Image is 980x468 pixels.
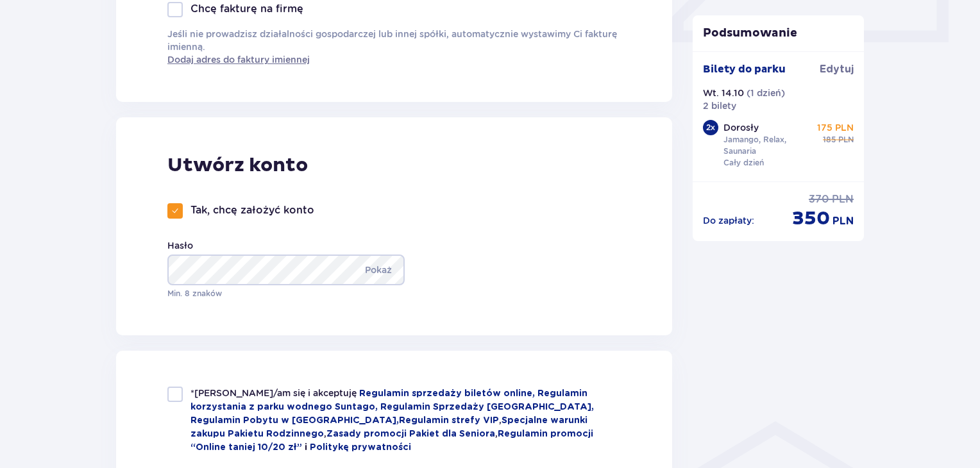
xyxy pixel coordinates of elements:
[190,2,303,16] p: Chcę fakturę na firmę
[703,99,736,112] p: 2 bilety
[817,121,854,134] p: 175 PLN
[723,121,759,134] p: Dorosły
[820,62,854,76] span: Edytuj
[380,403,594,412] a: Regulamin Sprzedaży [GEOGRAPHIC_DATA],
[190,388,359,398] span: *[PERSON_NAME]/am się i akceptuję
[399,416,499,425] a: Regulamin strefy VIP
[693,26,865,41] p: Podsumowanie
[703,62,786,76] p: Bilety do parku
[838,134,854,146] span: PLN
[832,214,854,228] span: PLN
[809,192,829,206] span: 370
[703,120,718,135] div: 2 x
[703,87,744,99] p: Wt. 14.10
[832,192,854,206] span: PLN
[823,134,836,146] span: 185
[190,387,621,454] p: , , ,
[792,206,830,231] span: 350
[190,203,314,217] p: Tak, chcę założyć konto
[167,288,405,299] p: Min. 8 znaków
[723,134,812,157] p: Jamango, Relax, Saunaria
[365,255,392,285] p: Pokaż
[167,53,310,66] a: Dodaj adres do faktury imiennej
[310,443,411,452] a: Politykę prywatności
[167,28,621,66] p: Jeśli nie prowadzisz działalności gospodarczej lub innej spółki, automatycznie wystawimy Ci faktu...
[167,153,308,178] p: Utwórz konto
[747,87,785,99] p: ( 1 dzień )
[167,239,193,252] label: Hasło
[190,416,399,425] a: Regulamin Pobytu w [GEOGRAPHIC_DATA],
[326,430,495,439] a: Zasady promocji Pakiet dla Seniora
[305,443,310,452] span: i
[359,389,537,398] a: Regulamin sprzedaży biletów online,
[723,157,764,169] p: Cały dzień
[703,214,754,227] p: Do zapłaty :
